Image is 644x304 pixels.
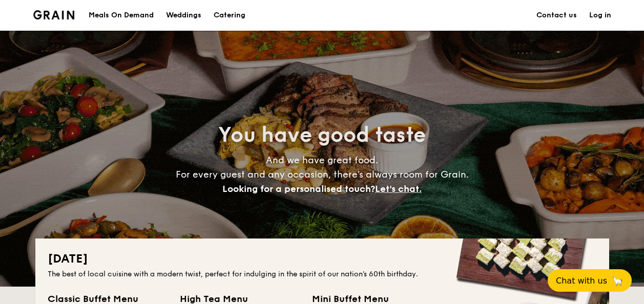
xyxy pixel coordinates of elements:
span: 🦙 [611,275,624,287]
div: The best of local cuisine with a modern twist, perfect for indulging in the spirit of our nation’... [48,269,597,279]
img: Grain [33,10,75,19]
button: Chat with us🦙 [548,269,632,292]
span: Let's chat. [375,183,422,194]
h2: [DATE] [48,251,597,267]
a: Logotype [33,10,75,19]
span: Chat with us [556,276,607,286]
